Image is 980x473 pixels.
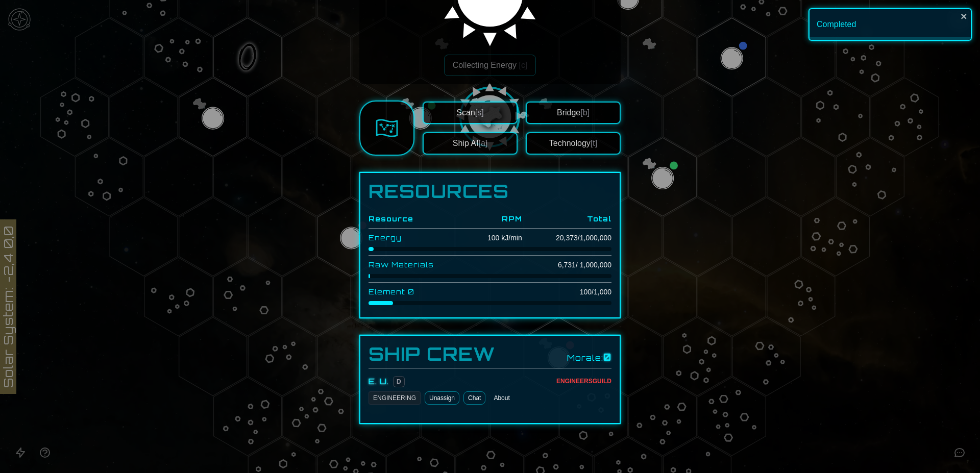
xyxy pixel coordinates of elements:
div: Morale: [567,350,611,364]
td: 6,731 / 1,000,000 [522,256,611,275]
td: 100 / 1,000 [522,283,611,302]
span: [t] [591,139,597,147]
span: [b] [580,108,590,117]
div: E. U. [369,375,389,387]
h3: Ship Crew [369,344,495,364]
td: 100 kJ/min [463,229,522,247]
button: Ship AI[a] [423,132,518,155]
button: About [489,391,513,405]
span: [s] [475,108,484,117]
td: Element 0 [369,283,463,302]
td: Energy [369,229,463,247]
span: [a] [478,139,487,147]
span: [c] [519,61,527,69]
span: Scan [456,108,483,117]
span: 0 [603,352,611,363]
a: Chat [463,391,485,405]
img: Sector [376,117,398,139]
button: Technology[t] [526,132,621,155]
th: RPM [463,210,522,229]
div: Engineers Guild [556,377,611,385]
div: ENGINEERING [369,391,421,405]
th: Total [522,210,611,229]
h1: Resources [369,181,611,202]
td: Raw Materials [369,256,463,275]
button: Bridge[b] [526,102,621,124]
button: Scan[s] [423,102,518,124]
button: Collecting Energy [c] [444,55,536,76]
th: Resource [369,210,463,229]
button: close [961,12,968,20]
td: 20,373 / 1,000,000 [522,229,611,247]
div: Completed [808,8,972,41]
button: Unassign [425,391,459,405]
span: D [393,376,405,387]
